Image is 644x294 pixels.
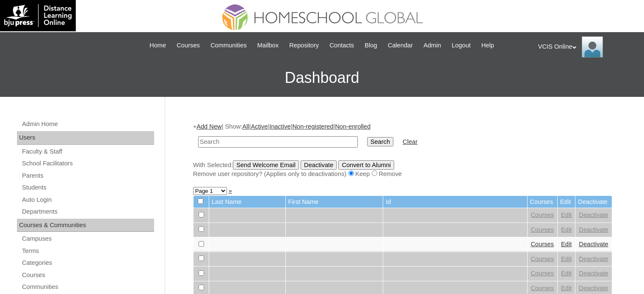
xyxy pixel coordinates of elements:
a: Edit [561,212,572,218]
span: Mailbox [257,41,279,50]
a: Faculty & Staff [21,146,154,157]
a: Deactivate [579,256,608,262]
div: + | Show: | | | | [193,122,612,178]
span: Communities [210,41,247,50]
a: Deactivate [579,241,608,247]
a: Courses [531,285,554,291]
div: Remove user repository? (Applies only to deactivations) Keep Remove [193,170,612,179]
td: Courses [528,196,558,208]
a: Communities [206,41,251,50]
a: Deactivate [579,270,608,277]
a: Mailbox [253,41,283,50]
a: Categories [21,258,154,268]
div: Courses & Communities [17,219,154,232]
td: Edit [558,196,575,208]
div: With Selected: [193,160,612,179]
a: Admin [419,41,445,50]
a: Logout [448,41,475,50]
input: Search [367,137,393,146]
a: School Facilitators [21,158,154,169]
a: Contacts [325,41,358,50]
a: Deactivate [579,212,608,218]
a: Home [145,41,170,50]
span: Calendar [388,41,413,50]
span: Home [149,41,166,50]
a: Courses [172,41,204,50]
a: Campuses [21,234,154,244]
a: Add New [196,123,221,130]
input: Send Welcome Email [233,160,299,170]
a: Courses [531,212,554,218]
span: Admin [423,41,441,50]
a: Communities [21,282,154,292]
span: Help [481,41,494,50]
a: Courses [531,270,554,277]
input: Convert to Alumni [338,160,394,170]
span: Blog [365,41,377,50]
a: Edit [561,285,572,291]
a: All [242,123,249,130]
td: First Name [286,196,383,208]
a: » [229,187,232,194]
span: Logout [452,41,471,50]
a: Edit [561,256,572,262]
a: Repository [285,41,323,50]
a: Clear [403,138,417,145]
a: Students [21,182,154,193]
a: Admin Home [21,119,154,129]
div: Users [17,131,154,145]
td: Id [383,196,527,208]
a: Non-enrolled [335,123,370,130]
a: Edit [561,270,572,277]
span: Contacts [329,41,354,50]
a: Auto Login [21,195,154,205]
img: VCIS Online Admin [582,36,603,58]
a: Courses [531,226,554,233]
span: Repository [289,41,319,50]
a: Calendar [384,41,417,50]
a: Inactive [269,123,291,130]
a: Active [251,123,268,130]
a: Terms [21,246,154,256]
a: Deactivate [579,285,608,291]
a: Deactivate [579,226,608,233]
a: Blog [360,41,381,50]
a: Help [477,41,498,50]
span: Courses [177,41,200,50]
a: Non-registered [292,123,333,130]
div: VCIS Online [538,36,636,58]
td: Last Name [209,196,285,208]
input: Deactivate [301,160,337,170]
a: Edit [561,226,572,233]
img: logo-white.png [4,4,72,27]
a: Courses [531,256,554,262]
a: Parents [21,170,154,181]
a: Edit [561,241,572,247]
a: Departments [21,206,154,217]
a: Courses [531,241,554,247]
input: Search [198,136,358,148]
a: Courses [21,270,154,280]
h3: Dashboard [4,59,640,97]
td: Deactivate [575,196,611,208]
